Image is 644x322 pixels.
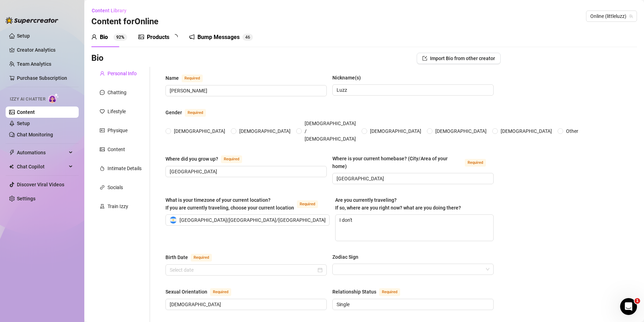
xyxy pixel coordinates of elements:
[172,34,178,40] span: loading
[170,168,321,175] input: Where did you grow up?
[17,109,35,115] a: Content
[17,196,35,201] a: Settings
[337,86,488,94] input: Nickname(s)
[91,34,97,40] span: user
[100,109,105,114] span: heart
[170,301,321,308] input: Sexual Orientation
[498,127,555,135] span: [DEMOGRAPHIC_DATA]
[182,75,203,82] span: Required
[100,185,105,190] span: link
[17,132,53,137] a: Chat Monitoring
[165,253,220,262] label: Birth Date
[332,155,462,170] div: Where is your current homebase? (City/Area of your home)
[180,215,359,225] span: [GEOGRAPHIC_DATA] ( [GEOGRAPHIC_DATA]/[GEOGRAPHIC_DATA]/Buenos_Aires )
[367,127,424,135] span: [DEMOGRAPHIC_DATA]
[465,159,486,167] span: Required
[165,108,214,117] label: Gender
[236,127,293,135] span: [DEMOGRAPHIC_DATA]
[417,53,501,64] button: Import Bio from other creator
[332,288,376,296] div: Relationship Status
[629,14,633,18] span: team
[332,253,358,261] div: Zodiac Sign
[100,33,108,41] div: Bio
[17,44,73,56] a: Creator Analytics
[91,53,104,64] h3: Bio
[335,197,461,211] span: Are you currently traveling? If so, where are you right now? what are you doing there?
[17,61,51,67] a: Team Analytics
[113,34,127,41] sup: 92%
[100,147,105,152] span: picture
[170,87,321,95] input: Name
[108,165,142,172] div: Intimate Details
[635,298,640,304] span: 1
[17,182,64,187] a: Discover Viral Videos
[165,155,250,163] label: Where did you grow up?
[17,161,67,172] span: Chat Copilot
[302,120,359,143] span: [DEMOGRAPHIC_DATA] / [DEMOGRAPHIC_DATA]
[620,298,637,315] iframe: Intercom live chat
[9,164,14,169] img: Chat Copilot
[422,56,427,61] span: import
[171,127,228,135] span: [DEMOGRAPHIC_DATA]
[108,70,137,77] div: Personal Info
[91,5,132,16] button: Content Library
[100,204,105,209] span: experiment
[108,202,128,210] div: Train Izzy
[100,71,105,76] span: user
[337,175,488,182] input: Where is your current homebase? (City/Area of your home)
[165,288,207,296] div: Sexual Orientation
[197,33,240,41] div: Bump Messages
[432,127,489,135] span: [DEMOGRAPHIC_DATA]
[17,121,30,126] a: Setup
[242,34,253,41] sup: 46
[189,34,195,40] span: notification
[17,33,30,39] a: Setup
[17,147,67,158] span: Automations
[165,109,182,116] div: Gender
[165,74,210,82] label: Name
[108,108,126,115] div: Lifestyle
[297,200,318,208] span: Required
[147,33,169,41] div: Products
[170,217,177,224] img: ar
[108,146,125,153] div: Content
[563,127,581,135] span: Other
[108,183,123,191] div: Socials
[10,96,45,103] span: Izzy AI Chatter
[165,288,239,296] label: Sexual Orientation
[332,155,494,170] label: Where is your current homebase? (City/Area of your home)
[165,253,188,261] div: Birth Date
[332,74,366,82] label: Nickname(s)
[590,11,633,21] span: Online (littleluzz)
[138,34,144,40] span: picture
[191,254,212,262] span: Required
[221,155,242,163] span: Required
[91,16,158,27] h3: Content for Online
[6,17,58,24] img: logo-BBDzfeDw.svg
[100,166,105,171] span: fire
[332,288,408,296] label: Relationship Status
[185,109,206,117] span: Required
[248,35,250,40] span: 6
[108,89,126,96] div: Chatting
[337,301,488,308] input: Relationship Status
[332,253,363,261] label: Zodiac Sign
[92,8,126,13] span: Content Library
[100,128,105,133] span: idcard
[165,74,179,82] div: Name
[100,90,105,95] span: message
[48,93,59,103] img: AI Chatter
[9,150,15,155] span: thunderbolt
[108,127,128,134] div: Physique
[332,74,361,82] div: Nickname(s)
[165,155,218,163] div: Where did you grow up?
[379,288,400,296] span: Required
[170,266,316,274] input: Birth Date
[210,288,231,296] span: Required
[165,197,294,211] span: What is your timezone of your current location? If you are currently traveling, choose your curre...
[336,215,493,241] textarea: I don't
[245,35,248,40] span: 4
[17,72,73,84] a: Purchase Subscription
[430,56,495,61] span: Import Bio from other creator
